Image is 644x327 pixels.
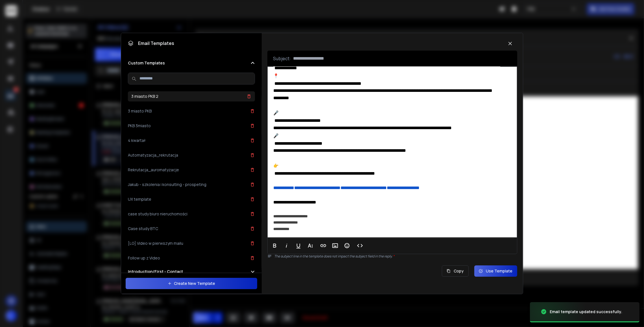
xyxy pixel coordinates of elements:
[474,265,517,277] button: Use Template
[269,240,280,251] button: Bold (⌘B)
[342,240,352,251] button: Emoticons
[273,55,291,62] p: Subject:
[281,240,292,251] button: Italic (⌘I)
[126,278,257,289] button: Create New Template
[442,265,469,277] button: Copy
[330,240,340,251] button: Insert Image (⌘P)
[293,240,304,251] button: Underline (⌘U)
[128,182,206,187] h3: Jakub - szkolenia i konsulting - prospeting
[318,240,329,251] button: Insert Link (⌘K)
[128,269,255,274] button: Introduction/First - Contact
[355,240,365,251] button: Code View
[305,240,316,251] button: More Text
[550,309,622,315] div: Email template updated successfully.
[384,254,394,259] span: reply.
[274,254,517,259] p: The subject line in the template does not impact the subject field in the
